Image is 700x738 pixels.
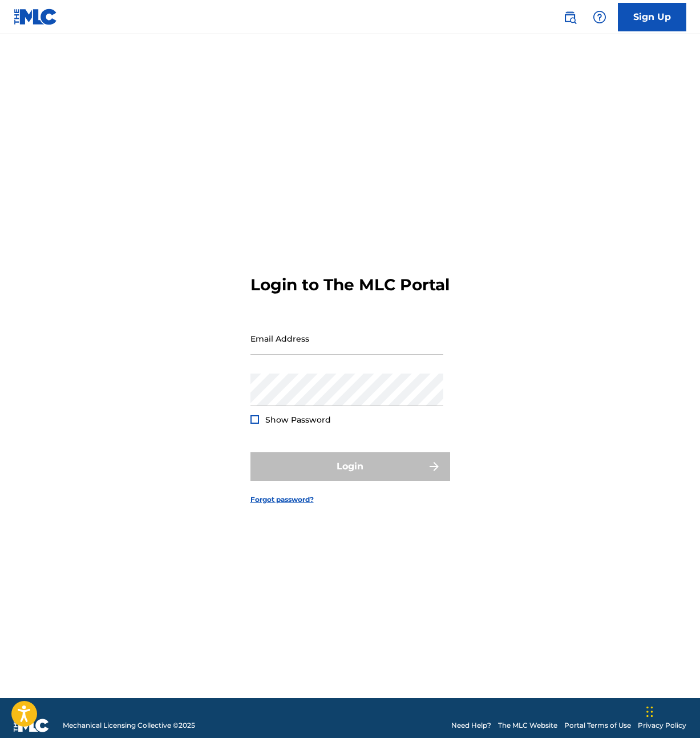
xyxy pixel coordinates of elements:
img: MLC Logo [14,9,58,25]
a: Privacy Policy [638,720,686,731]
img: search [563,10,577,24]
span: Show Password [265,415,331,425]
a: Portal Terms of Use [564,720,631,731]
div: Drag [646,695,653,729]
a: Forgot password? [250,494,314,505]
a: Public Search [559,6,581,29]
img: help [593,10,606,24]
iframe: Chat Widget [643,683,700,738]
a: The MLC Website [498,720,557,731]
h3: Login to The MLC Portal [250,275,450,295]
a: Need Help? [451,720,491,731]
a: Sign Up [618,3,686,31]
img: logo [14,719,49,732]
div: Help [588,6,611,29]
span: Mechanical Licensing Collective © 2025 [63,720,195,731]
